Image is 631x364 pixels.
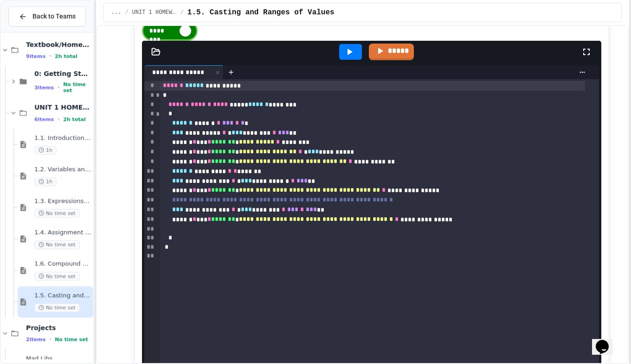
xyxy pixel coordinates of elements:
[34,177,57,186] span: 1h
[34,116,54,122] span: 6 items
[26,40,91,49] span: Textbook/Homework (CSAwesome)
[26,337,45,343] span: 2 items
[34,260,91,268] span: 1.6. Compound Assignment Operators
[34,134,91,142] span: 1.1. Introduction to Algorithms, Programming, and Compilers
[49,52,51,60] span: •
[125,9,128,16] span: /
[49,336,51,343] span: •
[34,272,80,281] span: No time set
[32,12,76,21] span: Back to Teams
[34,197,91,205] span: 1.3. Expressions and Output [New]
[63,82,91,94] span: No time set
[58,84,59,91] span: •
[180,9,184,16] span: /
[34,229,91,237] span: 1.4. Assignment and Input
[26,355,91,363] span: Mad Libs
[34,85,54,91] span: 3 items
[55,53,77,59] span: 2h total
[8,6,86,26] button: Back to Teams
[132,9,177,16] span: UNIT 1 HOMEWORK (DUE BEFORE UNIT 1 TEST)
[34,209,80,218] span: No time set
[34,240,80,249] span: No time set
[592,327,622,355] iframe: chat widget
[187,7,335,18] span: 1.5. Casting and Ranges of Values
[58,115,59,123] span: •
[34,292,91,300] span: 1.5. Casting and Ranges of Values
[34,146,57,155] span: 1h
[111,9,122,16] span: ...
[34,166,91,174] span: 1.2. Variables and Data Types
[26,53,45,59] span: 9 items
[55,337,88,343] span: No time set
[34,303,80,312] span: No time set
[34,103,91,112] span: UNIT 1 HOMEWORK (DUE BEFORE UNIT 1 TEST)
[26,324,91,332] span: Projects
[63,116,86,122] span: 2h total
[34,69,91,78] span: 0: Getting Started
